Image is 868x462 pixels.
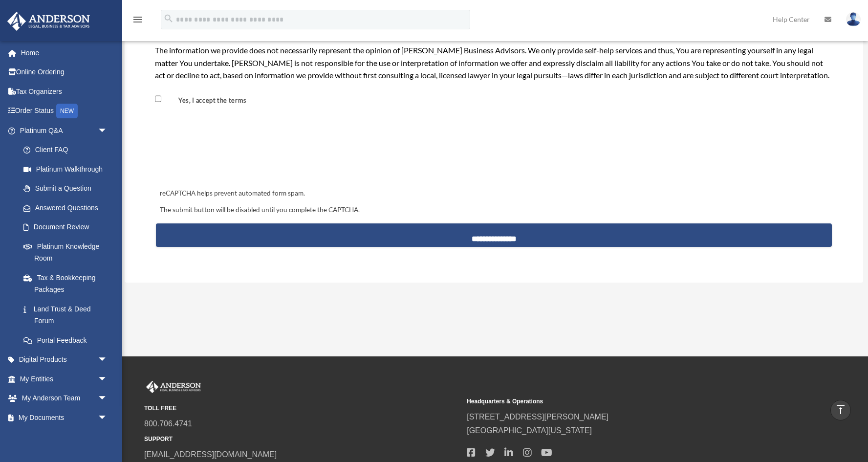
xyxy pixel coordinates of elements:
[155,44,832,82] div: The information we provide does not necessarily represent the opinion of [PERSON_NAME] Business A...
[132,14,144,25] i: menu
[7,43,122,63] a: Home
[835,404,846,416] i: vertical_align_top
[132,17,144,25] a: menu
[144,403,460,414] small: TOLL FREE
[7,427,122,447] a: Online Learningarrow_drop_down
[98,350,117,370] span: arrow_drop_down
[98,408,117,428] span: arrow_drop_down
[14,179,122,198] a: Submit a Question
[14,237,122,268] a: Platinum Knowledge Room
[144,419,192,428] a: 800.706.4741
[157,130,305,168] iframe: reCAPTCHA
[14,218,117,237] a: Document Review
[14,140,122,160] a: Client FAQ
[7,82,122,101] a: Tax Organizers
[144,450,277,459] a: [EMAIL_ADDRESS][DOMAIN_NAME]
[98,427,117,447] span: arrow_drop_down
[163,96,250,106] label: Yes, I accept the terms
[830,400,851,420] a: vertical_align_top
[14,159,122,179] a: Platinum Walkthrough
[7,389,122,408] a: My Anderson Teamarrow_drop_down
[14,299,122,330] a: Land Trust & Deed Forum
[4,12,93,31] img: Anderson Advisors Platinum Portal
[14,330,122,350] a: Portal Feedback
[7,63,122,82] a: Online Ordering
[98,121,117,141] span: arrow_drop_down
[98,369,117,389] span: arrow_drop_down
[14,198,122,218] a: Answered Questions
[7,408,122,427] a: My Documentsarrow_drop_down
[156,188,831,199] div: reCAPTCHA helps prevent automated form spam.
[7,121,122,140] a: Platinum Q&Aarrow_drop_down
[7,101,122,121] a: Order StatusNEW
[14,268,122,299] a: Tax & Bookkeeping Packages
[7,350,122,370] a: Digital Productsarrow_drop_down
[846,12,861,26] img: User Pic
[467,396,782,407] small: Headquarters & Operations
[467,413,608,421] a: [STREET_ADDRESS][PERSON_NAME]
[163,13,174,24] i: search
[467,426,592,435] a: [GEOGRAPHIC_DATA][US_STATE]
[56,104,78,118] div: NEW
[144,381,203,394] img: Anderson Advisors Platinum Portal
[7,369,122,389] a: My Entitiesarrow_drop_down
[144,434,460,444] small: SUPPORT
[156,204,831,216] div: The submit button will be disabled until you complete the CAPTCHA.
[98,389,117,409] span: arrow_drop_down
